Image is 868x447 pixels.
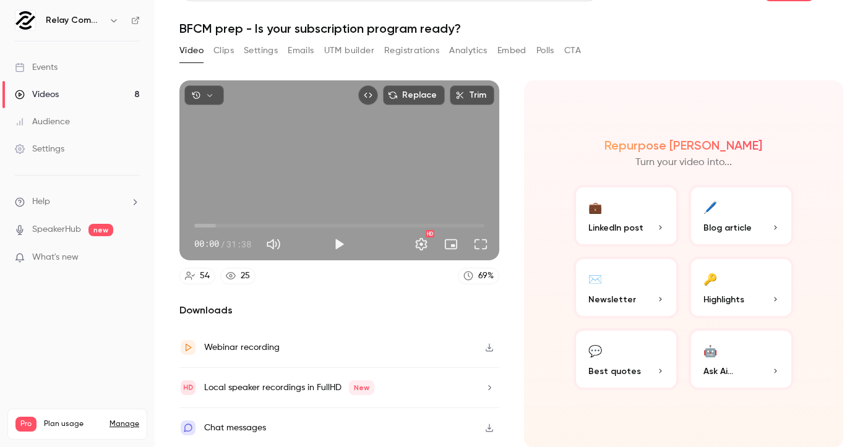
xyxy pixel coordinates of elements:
span: 00:00 [194,237,219,250]
div: 54 [200,270,210,283]
span: New [349,380,374,395]
span: Help [32,195,50,208]
span: Newsletter [588,293,636,306]
button: Settings [244,41,278,61]
span: What's new [32,251,79,264]
button: Clips [213,41,234,61]
button: Trim [450,85,494,105]
div: Audience [15,116,70,128]
iframe: Noticeable Trigger [125,252,140,263]
img: Relay Commerce [15,11,35,30]
div: Chat messages [204,420,266,435]
button: Polls [536,41,554,61]
a: 54 [179,268,215,284]
h1: BFCM prep - Is your subscription program ready? [179,21,843,36]
div: Events [15,61,58,74]
div: HD [426,230,434,237]
button: Mute [261,232,286,257]
div: Webinar recording [204,340,280,355]
button: Emails [288,41,314,61]
button: UTM builder [324,41,374,61]
span: Highlights [703,293,744,306]
a: 25 [220,268,256,284]
div: Settings [15,143,64,155]
div: 69 % [478,270,494,283]
button: Play [327,232,351,257]
div: 💼 [588,197,602,216]
button: Replace [383,85,445,105]
span: 31:38 [226,237,251,250]
h6: Relay Commerce [46,14,104,27]
button: Registrations [384,41,439,61]
button: Settings [409,232,434,257]
span: Best quotes [588,365,641,378]
a: Manage [110,419,139,429]
button: ✉️Newsletter [574,257,679,318]
div: ✉️ [588,269,602,288]
div: 25 [241,270,250,283]
button: Embed video [358,85,378,105]
span: Pro [15,417,37,432]
button: 🔑Highlights [689,257,794,318]
button: Full screen [468,232,493,257]
button: Embed [497,41,526,61]
li: help-dropdown-opener [15,195,140,208]
div: 🤖 [703,341,717,360]
span: Blog article [703,221,752,234]
div: 💬 [588,341,602,360]
h2: Repurpose [PERSON_NAME] [604,138,762,153]
a: SpeakerHub [32,223,81,236]
span: Plan usage [44,419,102,429]
button: 💼LinkedIn post [574,185,679,247]
button: 🤖Ask Ai... [689,328,794,390]
button: Turn on miniplayer [439,232,463,257]
div: Videos [15,88,59,101]
span: new [88,224,113,236]
div: 🔑 [703,269,717,288]
span: LinkedIn post [588,221,643,234]
span: / [220,237,225,250]
button: Video [179,41,204,61]
button: Analytics [449,41,488,61]
div: Local speaker recordings in FullHD [204,380,374,395]
div: 🖊️ [703,197,717,216]
a: 69% [458,268,499,284]
button: 💬Best quotes [574,328,679,390]
span: Ask Ai... [703,365,733,378]
h2: Downloads [179,303,499,318]
p: Turn your video into... [635,155,732,170]
div: 00:00 [194,237,251,250]
button: CTA [564,41,581,61]
button: 🖊️Blog article [689,185,794,247]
